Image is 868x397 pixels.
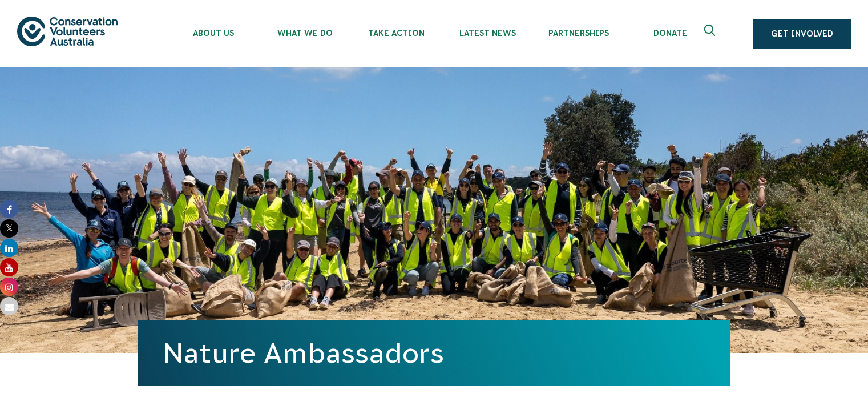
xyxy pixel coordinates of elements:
button: Expand search box Close search box [697,20,725,47]
span: Expand search box [704,25,718,43]
span: What We Do [259,29,350,38]
span: Partnerships [533,29,624,38]
h1: Nature Ambassadors [163,338,705,368]
span: Take Action [350,29,442,38]
img: logo.svg [17,17,118,46]
a: Get Involved [753,19,851,49]
span: About Us [168,29,259,38]
span: Latest News [442,29,533,38]
span: Donate [624,29,716,38]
